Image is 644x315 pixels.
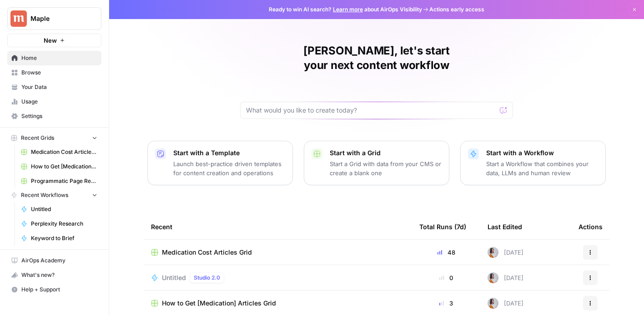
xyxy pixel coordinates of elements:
a: Browse [7,65,101,80]
a: Medication Cost Articles Grid [151,248,405,257]
button: Start with a TemplateLaunch best-practice driven templates for content creation and operations [147,141,293,185]
a: Your Data [7,80,101,94]
button: New [7,34,101,47]
a: Keyword to Brief [17,231,101,246]
span: Usage [21,98,97,106]
span: Keyword to Brief [31,234,97,242]
button: What's new? [7,268,101,282]
span: Home [21,54,97,62]
span: Untitled [31,205,97,213]
span: Medication Cost Articles Grid [31,148,97,156]
span: New [44,36,57,45]
a: How to Get [Medication] Articles Grid [151,299,405,308]
span: Ready to win AI search? about AirOps Visibility [269,5,422,14]
button: Start with a WorkflowStart a Workflow that combines your data, LLMs and human review [460,141,606,185]
button: Workspace: Maple [7,7,101,30]
a: Usage [7,94,101,109]
a: Home [7,51,101,65]
div: Total Runs (7d) [419,214,466,239]
span: Your Data [21,83,97,91]
p: Start a Grid with data from your CMS or create a blank one [330,159,442,177]
div: 48 [419,248,473,257]
span: Medication Cost Articles Grid [162,248,252,257]
span: Recent Grids [21,134,54,142]
span: Programmatic Page Refresh [31,177,97,185]
div: What's new? [8,268,101,282]
p: Start with a Grid [330,148,442,157]
p: Launch best-practice driven templates for content creation and operations [173,159,285,177]
div: [DATE] [488,247,523,258]
button: Help + Support [7,282,101,297]
p: Start a Workflow that combines your data, LLMs and human review [486,159,598,177]
p: Start with a Workflow [486,148,598,157]
span: Help + Support [21,285,97,294]
div: Actions [579,214,603,239]
div: 3 [419,299,473,308]
span: Settings [21,112,97,120]
a: How to Get [Medication] Articles Grid [17,159,101,174]
p: Start with a Template [173,148,285,157]
a: Untitled [17,202,101,217]
img: wqouze03vak4o7r0iykpfqww9cw8 [488,298,498,309]
a: AirOps Academy [7,253,101,268]
span: AirOps Academy [21,256,97,265]
a: Learn more [333,6,363,13]
input: What would you like to create today? [246,106,496,115]
a: Programmatic Page Refresh [17,174,101,188]
img: Maple Logo [10,10,27,27]
span: Perplexity Research [31,220,97,228]
span: Actions early access [429,5,484,14]
span: Maple [30,14,86,23]
img: wqouze03vak4o7r0iykpfqww9cw8 [488,272,498,283]
span: Studio 2.0 [194,274,220,282]
div: [DATE] [488,298,523,309]
a: UntitledStudio 2.0 [151,272,405,283]
button: Recent Grids [7,131,101,145]
span: How to Get [Medication] Articles Grid [162,299,276,308]
span: Browse [21,69,97,77]
button: Recent Workflows [7,188,101,202]
span: Recent Workflows [21,191,68,199]
span: How to Get [Medication] Articles Grid [31,162,97,171]
a: Perplexity Research [17,217,101,231]
div: Last Edited [488,214,522,239]
img: wqouze03vak4o7r0iykpfqww9cw8 [488,247,498,258]
a: Medication Cost Articles Grid [17,145,101,159]
span: Untitled [162,273,186,282]
button: Start with a GridStart a Grid with data from your CMS or create a blank one [304,141,449,185]
div: [DATE] [488,272,523,283]
div: Recent [151,214,405,239]
h1: [PERSON_NAME], let's start your next content workflow [240,44,513,73]
div: 0 [419,273,473,282]
a: Settings [7,109,101,123]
